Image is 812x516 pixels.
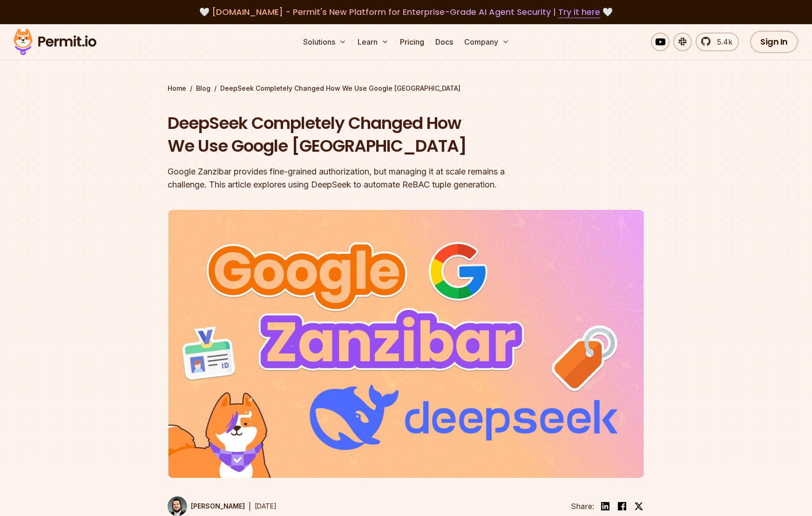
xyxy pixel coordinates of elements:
img: Gabriel L. Manor [168,496,187,516]
a: Try it here [558,6,600,18]
a: Blog [196,84,210,93]
div: 🤍 🤍 [22,6,790,19]
time: [DATE] [255,502,277,510]
a: 5.4k [696,33,739,51]
p: [PERSON_NAME] [191,502,245,511]
a: Sign In [750,31,798,53]
img: linkedin [600,501,611,512]
a: Docs [432,33,457,51]
button: Learn [354,33,392,51]
a: [PERSON_NAME] [168,496,245,516]
span: [DOMAIN_NAME] - Permit's New Platform for Enterprise-Grade AI Agent Security | [212,6,600,18]
img: twitter [634,502,643,511]
span: 5.4k [711,36,732,47]
div: / / [168,84,644,93]
div: | [249,501,251,512]
h1: DeepSeek Completely Changed How We Use Google [GEOGRAPHIC_DATA] [168,112,525,158]
img: facebook [616,501,628,512]
button: Company [460,33,513,51]
img: Permit logo [9,26,101,58]
img: DeepSeek Completely Changed How We Use Google Zanzibar [168,210,644,478]
div: Google Zanzibar provides fine-grained authorization, but managing it at scale remains a challenge... [168,165,525,191]
a: Pricing [396,33,428,51]
li: Share: [571,501,594,512]
a: Home [168,84,186,93]
button: Solutions [299,33,350,51]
